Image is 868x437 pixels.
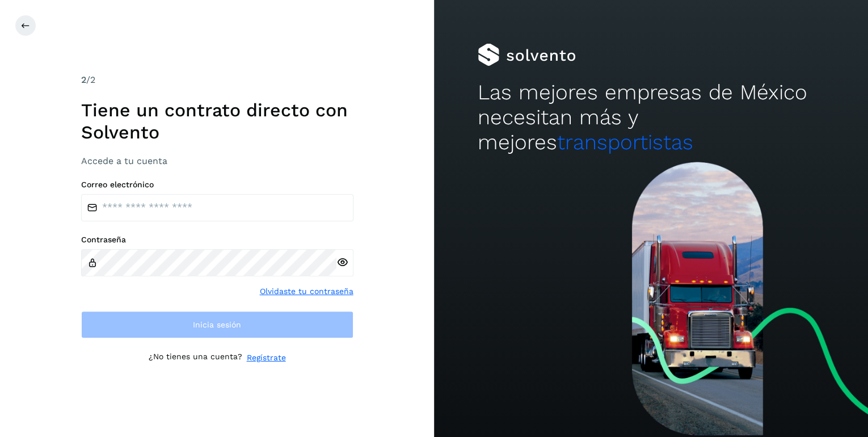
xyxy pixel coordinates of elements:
a: Regístrate [247,352,286,364]
p: ¿No tienes una cuenta? [149,352,242,364]
div: /2 [81,73,353,87]
label: Correo electrónico [81,180,353,190]
label: Contraseña [81,235,353,245]
span: Inicia sesión [193,321,241,329]
button: Inicia sesión [81,311,353,338]
h1: Tiene un contrato directo con Solvento [81,99,353,143]
h2: Las mejores empresas de México necesitan más y mejores [478,80,825,156]
a: Olvidaste tu contraseña [260,285,353,297]
span: 2 [81,74,86,85]
h3: Accede a tu cuenta [81,156,353,166]
span: transportistas [557,130,693,154]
